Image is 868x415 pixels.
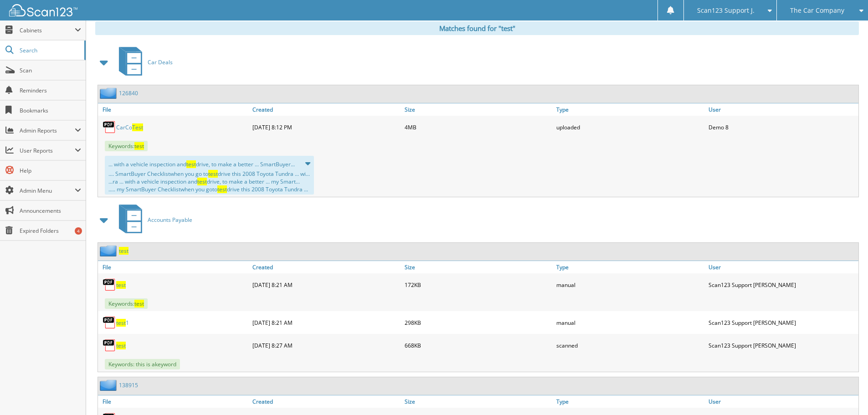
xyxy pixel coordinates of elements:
div: uploaded [554,118,706,136]
a: User [706,261,858,273]
span: Bookmarks [20,107,81,114]
img: folder2.png [100,379,119,391]
span: Test [132,123,143,131]
div: 668KB [402,336,555,354]
a: File [98,395,250,408]
a: test [116,342,126,349]
a: Type [554,103,706,116]
span: Car Deals [148,58,173,66]
a: test1 [116,319,129,327]
span: Cabinets [20,26,75,34]
span: test [208,170,218,178]
iframe: Chat Widget [822,371,868,415]
span: Keywords: [105,298,148,309]
div: Matches found for "test" [95,21,859,35]
div: [DATE] 8:27 AM [250,336,402,354]
span: Help [20,167,81,174]
span: test [134,300,144,307]
span: User Reports [20,147,75,154]
img: PDF.png [103,338,116,352]
span: The Car Company [790,8,844,13]
a: User [706,395,858,408]
div: ... with a vehicle inspection and drive, to make a better ... SmartBuyer... [105,156,314,195]
div: .... SmartBuyer Checklistwhen you go to drive this 2008 Toyota Tundra ... wi... ...ra ... with a ... [108,170,310,193]
img: PDF.png [103,316,116,329]
div: 172KB [402,276,555,294]
a: Created [250,395,402,408]
a: Size [402,103,555,116]
div: Scan123 Support [PERSON_NAME] [706,336,858,354]
div: Scan123 Support [PERSON_NAME] [706,313,858,332]
div: 4 [75,227,82,235]
div: 4MB [402,118,555,136]
span: test [134,142,144,150]
a: 126840 [119,89,138,97]
div: [DATE] 8:21 AM [250,313,402,332]
span: test [197,178,207,185]
div: [DATE] 8:12 PM [250,118,402,136]
a: Created [250,261,402,273]
img: scan123-logo-white.svg [9,4,77,16]
a: Car Deals [113,44,173,80]
div: Demo 8 [706,118,858,136]
div: 298KB [402,313,555,332]
div: [DATE] 8:21 AM [250,276,402,294]
span: test [116,319,126,327]
a: test [119,247,128,255]
span: test [186,160,196,168]
span: Announcements [20,207,81,215]
a: File [98,261,250,273]
a: 138915 [119,381,138,389]
a: Type [554,261,706,273]
img: folder2.png [100,87,119,99]
span: Keywords: this is akeyword [105,359,180,369]
img: folder2.png [100,245,119,256]
a: Size [402,395,555,408]
img: PDF.png [103,278,116,292]
a: Created [250,103,402,116]
a: User [706,103,858,116]
span: Admin Reports [20,127,75,134]
span: Admin Menu [20,187,75,195]
span: Expired Folders [20,227,81,235]
span: Keywords: [105,141,148,151]
span: test [217,185,227,193]
span: Accounts Payable [148,216,192,224]
a: Size [402,261,555,273]
img: PDF.png [103,120,116,134]
a: Type [554,395,706,408]
span: Scan [20,67,81,74]
a: test [116,281,126,289]
a: CarCoTest [116,123,143,131]
div: manual [554,313,706,332]
span: Search [20,46,80,54]
div: Scan123 Support [PERSON_NAME] [706,276,858,294]
div: scanned [554,336,706,354]
span: Reminders [20,87,81,94]
span: Scan123 Support J. [697,8,755,13]
div: manual [554,276,706,294]
a: Accounts Payable [113,202,192,238]
a: File [98,103,250,116]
